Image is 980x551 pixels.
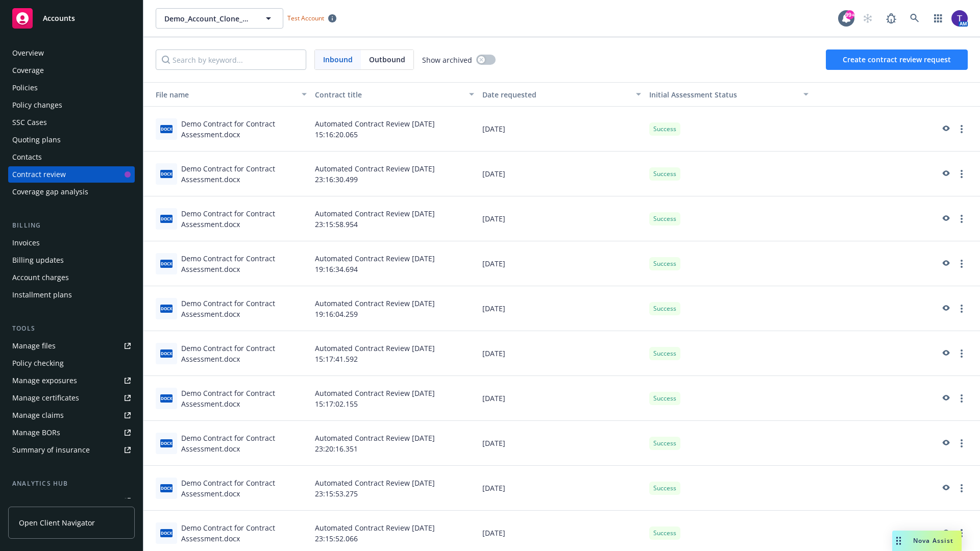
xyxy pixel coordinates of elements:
[881,8,901,29] a: Report a Bug
[160,215,173,222] span: docx
[12,149,42,165] div: Contacts
[8,4,135,33] a: Accounts
[181,388,307,409] div: Demo Contract for Contract Assessment.docx
[43,14,75,22] span: Accounts
[939,482,951,494] a: preview
[160,260,173,267] span: docx
[160,439,173,447] span: docx
[939,258,951,270] a: preview
[8,45,135,61] a: Overview
[12,355,64,371] div: Policy checking
[8,97,135,113] a: Policy changes
[955,347,968,360] a: more
[951,10,968,27] img: photo
[12,45,44,61] div: Overview
[939,123,951,135] a: preview
[904,8,925,29] a: Search
[913,536,953,545] span: Nova Assist
[156,8,283,29] button: Demo_Account_Clone_QA_CR_Tests_Demo
[12,442,90,458] div: Summary of insurance
[653,484,676,493] span: Success
[892,531,962,551] button: Nova Assist
[8,80,135,96] a: Policies
[653,394,676,403] span: Success
[160,484,173,492] span: docx
[12,269,69,286] div: Account charges
[422,55,472,65] span: Show archived
[843,55,951,64] span: Create contract review request
[315,50,361,69] span: Inbound
[12,493,97,509] div: Loss summary generator
[12,62,44,79] div: Coverage
[12,390,79,406] div: Manage certificates
[8,355,135,371] a: Policy checking
[478,376,646,421] div: [DATE]
[181,253,307,274] div: Demo Contract for Contract Assessment.docx
[857,8,878,29] a: Start snowing
[653,529,676,538] span: Success
[478,331,646,376] div: [DATE]
[160,394,173,402] span: docx
[160,125,173,133] span: docx
[181,208,307,230] div: Demo Contract for Contract Assessment.docx
[156,49,306,70] input: Search by keyword...
[12,132,61,148] div: Quoting plans
[955,123,968,135] a: more
[8,114,135,131] a: SSC Cases
[311,82,478,107] button: Contract title
[181,118,307,140] div: Demo Contract for Contract Assessment.docx
[311,376,478,421] div: Automated Contract Review [DATE] 15:17:02.155
[939,347,951,360] a: preview
[826,49,968,70] button: Create contract review request
[311,331,478,376] div: Automated Contract Review [DATE] 15:17:41.592
[181,343,307,364] div: Demo Contract for Contract Assessment.docx
[8,166,135,183] a: Contract review
[311,196,478,241] div: Automated Contract Review [DATE] 23:15:58.954
[653,259,676,268] span: Success
[8,372,135,389] span: Manage exposures
[311,286,478,331] div: Automated Contract Review [DATE] 19:16:04.259
[323,54,353,65] span: Inbound
[478,196,646,241] div: [DATE]
[287,14,324,22] span: Test Account
[478,107,646,152] div: [DATE]
[8,479,135,489] div: Analytics hub
[955,527,968,539] a: more
[148,89,296,100] div: Toggle SortBy
[478,421,646,466] div: [DATE]
[181,298,307,319] div: Demo Contract for Contract Assessment.docx
[311,421,478,466] div: Automated Contract Review [DATE] 23:20:16.351
[653,439,676,448] span: Success
[311,241,478,286] div: Automated Contract Review [DATE] 19:16:34.694
[12,372,77,389] div: Manage exposures
[181,163,307,185] div: Demo Contract for Contract Assessment.docx
[8,252,135,268] a: Billing updates
[12,407,64,423] div: Manage claims
[8,407,135,423] a: Manage claims
[8,424,135,441] a: Manage BORs
[12,235,40,251] div: Invoices
[955,168,968,180] a: more
[160,529,173,537] span: docx
[311,107,478,152] div: Automated Contract Review [DATE] 15:16:20.065
[8,390,135,406] a: Manage certificates
[939,437,951,449] a: preview
[148,89,296,100] div: File name
[653,304,676,313] span: Success
[649,90,737,99] span: Initial Assessment Status
[311,152,478,196] div: Automated Contract Review [DATE] 23:16:30.499
[12,80,38,96] div: Policies
[315,89,463,100] div: Contract title
[649,89,797,100] div: Toggle SortBy
[12,184,88,200] div: Coverage gap analysis
[478,241,646,286] div: [DATE]
[928,8,948,29] a: Switch app
[361,50,413,69] span: Outbound
[955,437,968,449] a: more
[939,392,951,405] a: preview
[8,62,135,79] a: Coverage
[181,433,307,454] div: Demo Contract for Contract Assessment.docx
[653,349,676,358] span: Success
[8,184,135,200] a: Coverage gap analysis
[478,152,646,196] div: [DATE]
